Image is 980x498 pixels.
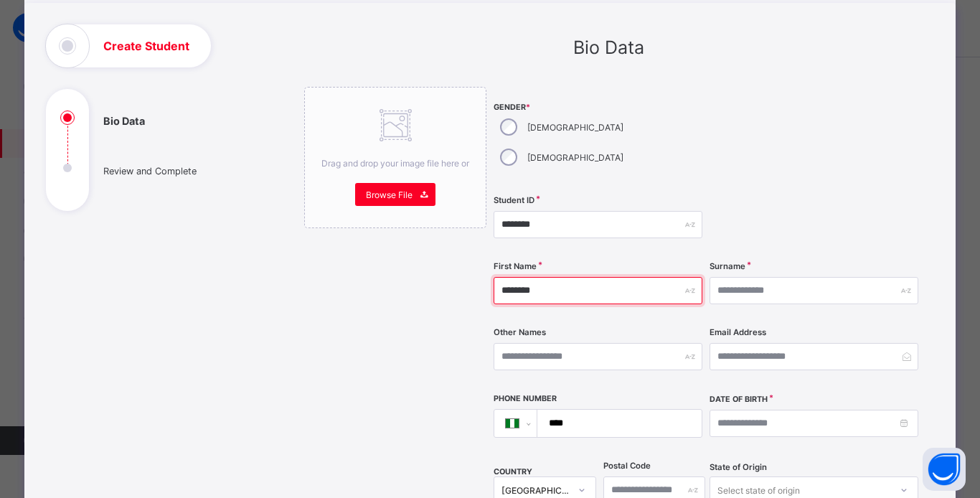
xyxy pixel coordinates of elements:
[494,261,537,271] label: First Name
[366,189,413,200] span: Browse File
[923,448,966,491] button: Open asap
[304,87,486,228] div: Drag and drop your image file here orBrowse File
[710,261,745,271] label: Surname
[494,467,532,476] span: COUNTRY
[527,122,623,133] label: [DEMOGRAPHIC_DATA]
[527,152,623,163] label: [DEMOGRAPHIC_DATA]
[321,158,469,169] span: Drag and drop your image file here or
[710,462,767,472] span: State of Origin
[573,37,644,58] span: Bio Data
[494,327,546,337] label: Other Names
[494,394,557,403] label: Phone Number
[710,395,768,404] label: Date of Birth
[494,195,534,205] label: Student ID
[603,461,651,471] label: Postal Code
[103,40,189,52] h1: Create Student
[494,103,702,112] span: Gender
[710,327,766,337] label: Email Address
[501,485,569,496] div: [GEOGRAPHIC_DATA]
